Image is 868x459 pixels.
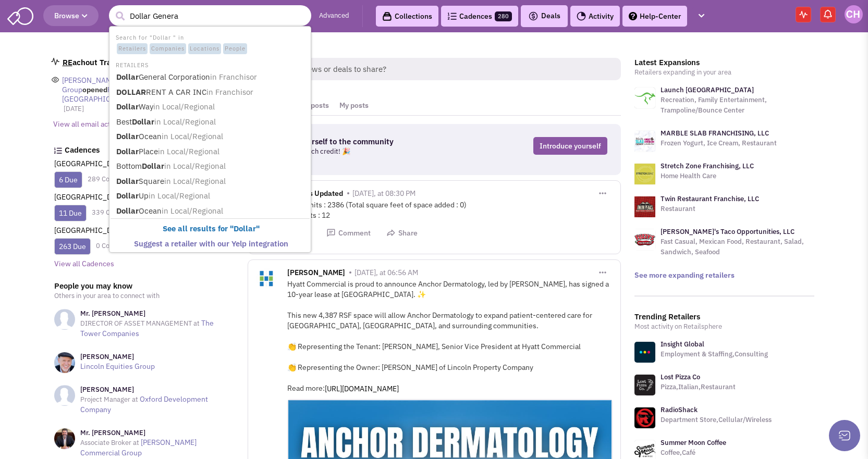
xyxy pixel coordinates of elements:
[62,76,234,104] div: at
[80,385,234,394] h3: [PERSON_NAME]
[210,72,257,82] span: in Franchisor
[80,352,155,362] h3: [PERSON_NAME]
[116,72,139,82] b: Dollar
[113,159,309,173] a: BottomDollarin Local/Regional
[54,226,158,235] a: [GEOGRAPHIC_DATA] - Brokers
[634,88,655,108] img: logo
[234,224,256,233] b: Dollar
[62,76,194,94] span: The [PERSON_NAME] Group
[447,13,457,20] img: Cadences_logo.png
[80,362,155,371] a: Lincoln Equities Group
[634,321,814,332] p: Most activity on Retailsphere
[7,5,33,25] img: SmartAdmin
[533,137,607,155] a: Introduce yourself
[661,129,769,138] a: MARBLE SLAB FRANCHISING, LLC
[158,146,219,156] span: in Local/Regional
[113,204,309,218] a: DollarOceanin Local/Regional
[80,438,139,447] span: Associate Broker at
[80,395,138,404] span: Project Manager at
[661,194,759,203] a: Twin Restaurant Franchise, LLC
[334,96,374,115] a: My posts
[53,119,125,129] a: View all email activity
[109,5,311,26] input: Search
[163,224,260,233] b: See all results for " "
[319,11,349,21] a: Advanced
[661,448,726,458] p: Coffee,Café
[113,189,309,203] a: DollarUpin Local/Regional
[661,237,814,257] p: Fast Casual, Mexican Food, Restaurant, Salad, Sandwich, Seafood
[80,394,208,414] a: Oxford Development Company
[188,43,221,55] span: Locations
[113,175,309,189] a: DollarSquarein Local/Regional
[272,58,621,80] span: Retail news or deals to share?
[116,131,139,141] b: Dollar
[629,12,637,20] img: help.png
[634,270,735,280] a: See more expanding retailers
[261,146,458,157] p: Get a free research credit! 🎉
[149,191,210,201] span: in Local/Regional
[54,159,161,168] a: [GEOGRAPHIC_DATA]- Retailers
[88,175,136,183] a: 289 Completed
[116,146,139,156] b: Dollar
[54,281,234,291] h3: People you may know
[153,102,215,111] span: in Local/Regional
[845,5,863,23] img: Colin Hodgson
[162,131,223,141] span: in Local/Regional
[63,57,72,67] span: RE
[80,438,197,457] a: [PERSON_NAME] Commercial Group
[661,85,754,94] a: Launch [GEOGRAPHIC_DATA]
[261,137,458,146] h3: Introduce yourself to the community
[113,222,309,236] a: See all results for "Dollar"
[577,11,586,21] img: Activity.png
[570,6,620,27] a: Activity
[154,117,216,127] span: in Local/Regional
[352,189,415,198] span: [DATE], at 08:30 PM
[113,145,309,159] a: DollarPlacein Local/Regional
[528,11,560,20] span: Deals
[59,242,86,251] a: 263 Due
[661,162,754,170] a: Stretch Zone Franchising, LLC
[287,189,343,201] span: Entities Updated
[116,176,139,186] b: Dollar
[92,208,140,217] a: 339 Completed
[59,175,78,184] a: 6 Due
[117,43,148,55] span: Retailers
[661,340,704,349] a: Insight Global
[113,70,309,84] a: DollarGeneral Corporationin Franchisor
[386,228,418,238] button: Share
[113,130,309,144] a: DollarOceanin Local/Regional
[206,87,253,97] span: in Franchisor
[661,373,700,381] a: Lost Pizza Co
[116,102,139,111] b: Dollar
[116,191,139,201] b: Dollar
[287,200,613,220] div: Total Units : 2386 (Total square feet of space added : 0) Contacts : 12
[162,206,223,216] span: in Local/Regional
[59,208,82,218] a: 11 Due
[54,147,62,154] img: Cadences_logo.png
[622,6,687,27] a: Help-Center
[113,115,309,129] a: BestDollarin Local/Regional
[113,85,309,100] a: DOLLARRENT A CAR INCin Franchisor
[111,59,310,70] li: RETAILERS
[116,87,146,97] b: DOLLAR
[354,268,418,277] span: [DATE], at 06:56 AM
[113,100,309,114] a: DollarWayin Local/Regional
[51,76,59,84] img: icons_eye-open.png
[132,117,154,127] b: Dollar
[64,104,234,114] p: [DATE]
[80,309,234,318] h3: Mr. [PERSON_NAME]
[54,309,75,330] img: NoImageAvailable1.jpg
[65,145,234,155] h3: Cadences
[80,319,200,328] span: DIRECTOR OF ASSET MANAGEMENT at
[326,228,371,238] button: Comment
[634,164,655,184] img: logo
[111,31,310,55] li: Search for "Dollar " in
[661,415,772,425] p: Department Store,Cellular/Wireless
[525,9,564,23] button: Deals
[382,11,392,21] img: icon-collection-lavender-black.svg
[634,196,655,217] img: logo
[80,428,234,438] h3: Mr. [PERSON_NAME]
[634,67,814,78] p: Retailers expanding in your area
[223,43,247,55] span: People
[142,161,164,171] b: Dollar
